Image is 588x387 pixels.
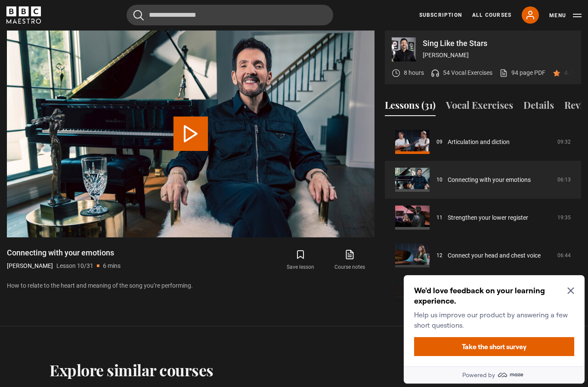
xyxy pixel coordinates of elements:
[276,248,325,273] button: Save lesson
[56,261,93,270] p: Lesson 10/31
[14,38,170,58] p: Help us improve our product by answering a few short questions.
[448,138,510,147] a: Articulation and diction
[14,14,170,34] h2: We'd love feedback on your learning experience.
[3,95,184,112] a: Powered by maze
[7,31,374,237] video-js: Video Player
[549,11,582,20] button: Toggle navigation
[385,98,436,116] button: Lessons (31)
[443,68,492,77] p: 54 Vocal Exercises
[419,11,462,19] a: Subscription
[448,251,541,260] a: Connect your head and chest voice
[173,117,208,151] button: Play Lesson Connecting with your emotions
[127,5,333,25] input: Search
[325,248,374,273] a: Course notes
[423,40,574,47] p: Sing Like the Stars
[404,68,424,77] p: 8 hours
[14,65,174,84] button: Take the short survey
[103,261,121,270] p: 6 mins
[499,68,545,77] a: 94 page PDF
[50,361,214,379] h2: Explore similar courses
[523,98,554,116] button: Details
[167,15,174,22] button: Close Maze Prompt
[3,3,184,112] div: Optional study invitation
[7,261,53,270] p: [PERSON_NAME]
[7,281,374,290] p: How to relate to the heart and meaning of the song you’re performing.
[448,213,528,222] a: Strengthen your lower register
[133,10,144,21] button: Submit the search query
[7,248,121,258] h1: Connecting with your emotions
[472,11,511,19] a: All Courses
[446,98,513,116] button: Vocal Exercises
[6,6,41,24] svg: BBC Maestro
[423,51,574,60] p: [PERSON_NAME]
[448,175,531,184] a: Connecting with your emotions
